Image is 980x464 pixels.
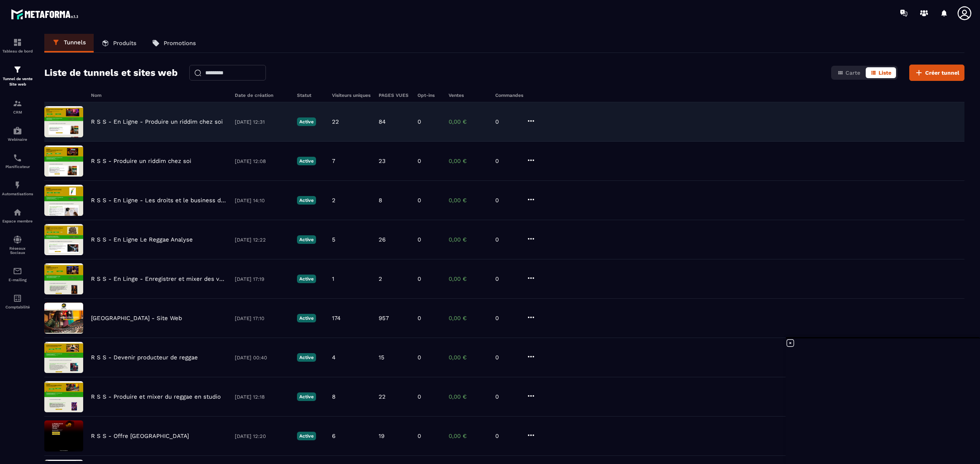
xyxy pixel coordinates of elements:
span: Créer tunnel [925,69,959,77]
p: Promotions [164,40,196,47]
p: R S S - Produire un riddim chez soi [91,158,191,165]
a: automationsautomationsAutomatisations [2,175,33,202]
p: 0,00 € [449,315,487,322]
p: 8 [379,197,382,204]
p: 2 [379,275,382,282]
p: 84 [379,118,386,125]
a: automationsautomationsWebinaire [2,120,33,147]
a: formationformationTableau de bord [2,32,33,59]
p: [DATE] 12:22 [235,237,289,243]
p: 0,00 € [449,354,487,361]
p: 0,00 € [449,275,487,282]
p: Active [297,196,316,205]
p: 957 [379,315,389,322]
a: social-networksocial-networkRéseaux Sociaux [2,229,33,261]
img: image [44,342,83,373]
p: 0 [418,432,421,439]
img: email [13,266,22,276]
h2: Liste de tunnels et sites web [44,65,178,81]
p: R S S - En Linge - Enregistrer et mixer des voix [91,275,227,282]
p: [DATE] 00:40 [235,355,289,361]
img: image [44,185,83,216]
p: 0 [495,432,519,439]
p: Active [297,392,316,401]
p: 0 [418,393,421,400]
p: Active [297,275,316,283]
p: E-mailing [2,278,33,282]
h6: Commandes [495,93,523,98]
p: Webinaire [2,137,33,142]
p: 2 [332,197,335,204]
p: R S S - En Ligne - Produire un riddim chez soi [91,118,223,125]
h6: Date de création [235,93,289,98]
p: 0 [495,354,519,361]
p: Active [297,432,316,440]
p: Produits [113,40,136,47]
p: CRM [2,110,33,114]
p: [DATE] 12:18 [235,394,289,400]
p: 0,00 € [449,118,487,125]
p: 0 [495,393,519,400]
p: 7 [332,158,335,165]
img: automations [13,180,22,190]
p: Tunnel de vente Site web [2,76,33,87]
p: 26 [379,236,386,243]
p: [DATE] 14:10 [235,198,289,203]
img: automations [13,126,22,135]
p: [DATE] 12:31 [235,119,289,125]
p: 0 [418,197,421,204]
p: [DATE] 17:19 [235,276,289,282]
p: 0 [418,275,421,282]
h6: Statut [297,93,324,98]
img: image [44,381,83,412]
p: 15 [379,354,384,361]
p: [DATE] 12:20 [235,433,289,439]
p: [GEOGRAPHIC_DATA] - Site Web [91,315,182,322]
p: Tableau de bord [2,49,33,53]
h6: Opt-ins [418,93,441,98]
p: 1 [332,275,334,282]
a: automationsautomationsEspace membre [2,202,33,229]
h6: PAGES VUES [379,93,410,98]
a: Promotions [144,34,204,53]
span: Liste [879,70,891,76]
p: 0,00 € [449,432,487,439]
p: Active [297,314,316,322]
p: R S S - En Ligne Le Reggae Analyse [91,236,193,243]
p: 22 [332,118,339,125]
p: 5 [332,236,335,243]
img: image [44,303,83,334]
p: Tunnels [64,39,86,46]
img: logo [11,7,81,21]
h6: Ventes [449,93,487,98]
p: Planificateur [2,165,33,169]
p: 0,00 € [449,393,487,400]
img: formation [13,38,22,47]
p: R S S - En Ligne - Les droits et le business de la musique [91,197,227,204]
p: 23 [379,158,386,165]
p: 0 [418,354,421,361]
p: 0 [495,275,519,282]
p: 0,00 € [449,158,487,165]
p: Active [297,353,316,362]
p: Automatisations [2,192,33,196]
img: image [44,145,83,177]
img: formation [13,65,22,74]
p: 0 [495,236,519,243]
p: 6 [332,432,335,439]
p: 0 [495,118,519,125]
p: 0 [418,158,421,165]
p: Active [297,157,316,165]
h6: Visiteurs uniques [332,93,371,98]
p: R S S - Offre [GEOGRAPHIC_DATA] [91,432,189,439]
img: image [44,263,83,294]
p: 19 [379,432,384,439]
button: Carte [833,67,865,78]
img: accountant [13,294,22,303]
p: R S S - Produire et mixer du reggae en studio [91,393,221,400]
span: Carte [845,70,860,76]
a: Produits [94,34,144,53]
p: 0 [418,236,421,243]
p: 0 [418,118,421,125]
p: 174 [332,315,341,322]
